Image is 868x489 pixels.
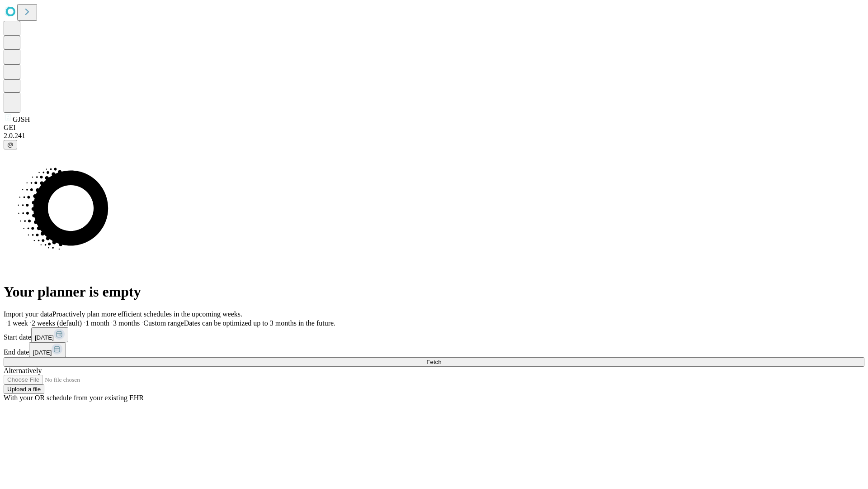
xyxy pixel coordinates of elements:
span: 1 week [7,319,28,327]
span: Proactively plan more efficient schedules in the upcoming weeks. [52,310,242,318]
span: 1 month [85,319,109,327]
span: @ [7,141,14,148]
div: 2.0.241 [4,132,864,140]
span: [DATE] [35,334,54,341]
button: Upload a file [4,384,44,394]
span: 3 months [113,319,140,327]
span: GJSH [13,115,30,123]
button: [DATE] [31,327,68,342]
button: [DATE] [29,342,66,357]
span: Fetch [426,359,441,365]
div: Start date [4,327,864,342]
span: Alternatively [4,367,42,374]
span: With your OR schedule from your existing EHR [4,394,144,402]
span: [DATE] [33,349,52,356]
button: Fetch [4,357,864,367]
button: @ [4,140,17,149]
span: 2 weeks (default) [32,319,82,327]
span: Dates can be optimized up to 3 months in the future. [184,319,335,327]
span: Import your data [4,310,52,318]
div: End date [4,342,864,357]
h1: Your planner is empty [4,283,864,300]
span: Custom range [143,319,184,327]
div: GEI [4,124,864,132]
